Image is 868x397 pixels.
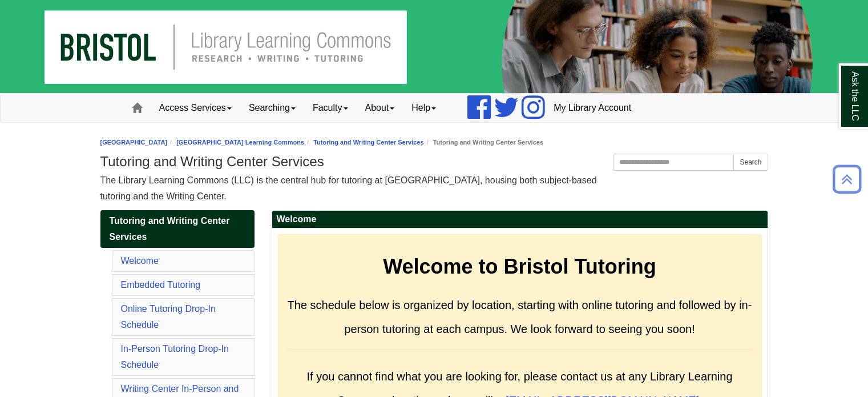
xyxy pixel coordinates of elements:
a: Online Tutoring Drop-In Schedule [121,304,216,330]
a: [GEOGRAPHIC_DATA] Learning Commons [176,139,304,146]
a: My Library Account [545,94,640,122]
a: Tutoring and Writing Center Services [313,139,423,146]
button: Search [733,154,768,171]
li: Tutoring and Writing Center Services [424,137,543,148]
a: Welcome [121,256,159,266]
span: Tutoring and Writing Center Services [110,216,230,242]
a: Faculty [304,94,357,122]
h2: Welcome [272,211,768,228]
a: Back to Top [829,171,865,187]
span: The schedule below is organized by location, starting with online tutoring and followed by in-per... [288,299,752,335]
a: Access Services [151,94,240,122]
a: Help [403,94,445,122]
a: Searching [240,94,304,122]
a: About [357,94,403,122]
strong: Welcome to Bristol Tutoring [383,255,656,278]
nav: breadcrumb [100,137,768,148]
span: The Library Learning Commons (LLC) is the central hub for tutoring at [GEOGRAPHIC_DATA], housing ... [100,175,597,201]
a: [GEOGRAPHIC_DATA] [100,139,168,146]
a: In-Person Tutoring Drop-In Schedule [121,344,229,370]
a: Tutoring and Writing Center Services [100,210,255,248]
h1: Tutoring and Writing Center Services [100,154,768,170]
a: Embedded Tutoring [121,280,201,290]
